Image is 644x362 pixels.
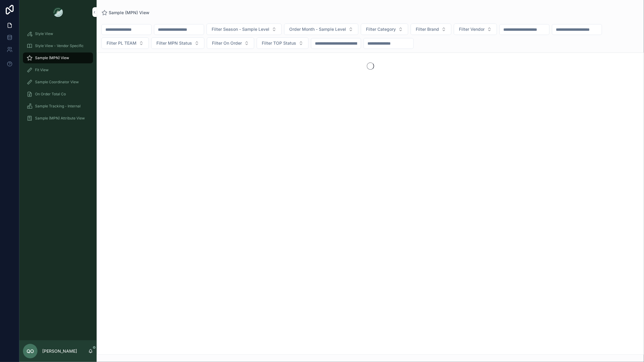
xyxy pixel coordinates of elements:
[35,92,66,97] span: On Order Total Co
[23,52,93,63] a: Sample (MPN) View
[284,24,358,35] button: Select Button
[366,26,396,32] span: Filter Category
[454,24,497,35] button: Select Button
[207,24,282,35] button: Select Button
[107,40,136,46] span: Filter PL TEAM
[101,10,149,16] a: Sample (MPN) View
[459,26,485,32] span: Filter Vendor
[23,89,93,100] a: On Order Total Co
[42,348,77,354] p: [PERSON_NAME]
[35,116,85,121] span: Sample (MPN) Attribute View
[151,37,204,49] button: Select Button
[101,37,149,49] button: Select Button
[411,24,451,35] button: Select Button
[361,24,408,35] button: Select Button
[27,348,34,355] span: QO
[23,28,93,39] a: Style View
[23,65,93,75] a: Fit View
[23,77,93,87] a: Sample Coordinator View
[212,40,242,46] span: Filter On Order
[262,40,296,46] span: Filter TOP Status
[23,40,93,51] a: Style View - Vendor Specific
[35,56,69,60] span: Sample (MPN) View
[35,43,84,48] span: Style View - Vendor Specific
[35,80,79,84] span: Sample Coordinator View
[35,31,53,36] span: Style View
[109,10,149,16] span: Sample (MPN) View
[23,101,93,112] a: Sample Tracking - Internal
[53,7,63,17] img: App logo
[23,113,93,124] a: Sample (MPN) Attribute View
[19,24,97,132] div: scrollable content
[207,37,254,49] button: Select Button
[212,26,269,32] span: Filter Season - Sample Level
[35,104,81,109] span: Sample Tracking - Internal
[416,26,439,32] span: Filter Brand
[156,40,192,46] span: Filter MPN Status
[35,68,49,72] span: Fit View
[289,26,346,32] span: Order Month - Sample Level
[257,37,309,49] button: Select Button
